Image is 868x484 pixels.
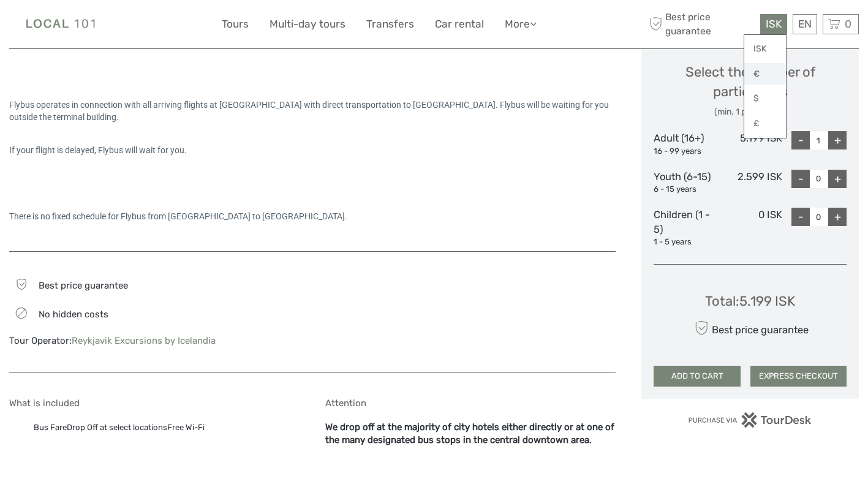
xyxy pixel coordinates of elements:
span: ISK [766,18,782,30]
a: Car rental [435,15,484,33]
p: We're away right now. Please check back later! [17,21,138,31]
a: £ [744,113,786,135]
div: + [828,131,847,149]
div: Select the number of participants [654,62,847,118]
span: 0 [843,18,853,30]
span: Best price guarantee [646,10,757,37]
span: There is no fixed schedule for Flybus from [GEOGRAPHIC_DATA] to [GEOGRAPHIC_DATA]. [9,211,347,221]
a: ISK [744,38,786,60]
ul: Bus FareDrop Off at select locationsFree Wi-Fi [9,421,300,434]
a: Multi-day tours [270,15,345,33]
div: 2.599 ISK [718,170,782,195]
div: + [828,208,847,226]
div: - [791,170,810,188]
div: 6 - 15 years [654,184,718,195]
span: No hidden costs [39,309,108,320]
a: $ [744,88,786,110]
div: EN [793,14,817,34]
h5: What is included [9,398,300,409]
button: EXPRESS CHECKOUT [750,366,847,387]
div: 1 - 5 years [654,236,718,248]
div: 0 ISK [718,208,782,248]
div: Tour Operator: [9,335,300,347]
div: Adult (16+) [654,131,718,157]
div: 5.199 ISK [718,131,782,157]
h5: Attention [325,398,616,409]
a: Transfers [366,15,414,33]
span: Flybus operates in connection with all arriving flights at [GEOGRAPHIC_DATA] with direct transpor... [9,100,611,122]
b: We drop off at the majority of city hotels either directly or at one of the many designated bus s... [325,422,614,445]
img: PurchaseViaTourDesk.png [688,412,812,428]
span: If your flight is delayed, Flybus will wait for you. [9,145,187,155]
div: Children (1 - 5) [654,208,718,248]
div: Total : 5.199 ISK [705,292,795,311]
div: Best price guarantee [692,317,809,339]
button: Open LiveChat chat widget [141,19,156,34]
img: Local 101 [9,9,114,39]
span: Best price guarantee [39,280,128,291]
a: More [505,15,537,33]
div: (min. 1 participant) [654,106,847,118]
button: ADD TO CART [654,366,741,387]
div: 16 - 99 years [654,146,718,157]
a: € [744,63,786,85]
div: + [828,170,847,188]
a: Reykjavik Excursions by Icelandia [72,335,216,346]
div: Youth (6-15) [654,170,718,195]
a: Tours [222,15,249,33]
div: - [791,208,810,226]
div: - [791,131,810,149]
